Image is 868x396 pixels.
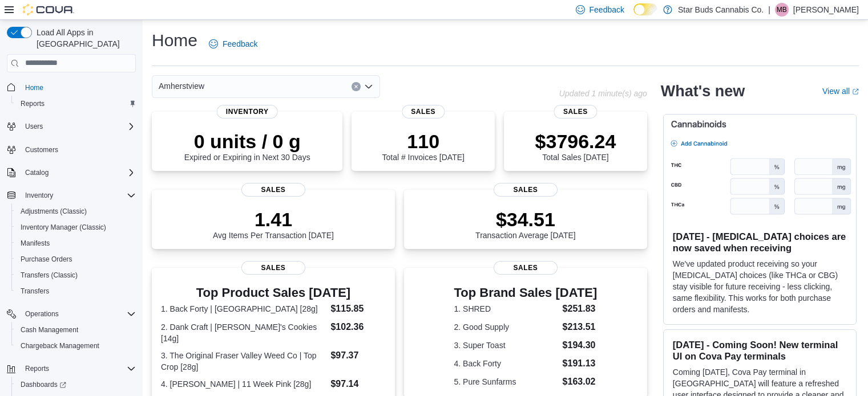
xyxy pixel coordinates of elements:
[16,97,49,111] a: Reports
[2,165,140,181] button: Catalog
[25,364,49,373] span: Reports
[21,380,66,389] span: Dashboards
[161,378,326,390] dt: 4. [PERSON_NAME] | 11 Week Pink [28g]
[768,3,770,17] p: |
[161,303,326,315] dt: 1. Back Forty | [GEOGRAPHIC_DATA] [28g]
[32,27,136,50] span: Load All Apps in [GEOGRAPHIC_DATA]
[402,105,445,119] span: Sales
[16,97,136,111] span: Reports
[673,231,847,254] h3: [DATE] - [MEDICAL_DATA] choices are now saved when receiving
[25,122,43,131] span: Users
[16,323,136,337] span: Cash Management
[678,3,764,17] p: Star Buds Cannabis Co.
[25,168,49,177] span: Catalog
[352,82,361,91] button: Clear input
[21,287,49,296] span: Transfers
[2,187,140,203] button: Inventory
[11,267,140,283] button: Transfers (Classic)
[777,3,787,17] span: MB
[2,361,140,377] button: Reports
[11,203,140,219] button: Adjustments (Classic)
[330,302,385,316] dd: $115.85
[11,283,140,299] button: Transfers
[535,130,616,153] p: $3796.24
[21,189,136,202] span: Inventory
[25,83,43,92] span: Home
[554,105,597,119] span: Sales
[330,377,385,391] dd: $97.14
[159,79,204,93] span: Amherstview
[21,255,72,264] span: Purchase Orders
[11,96,140,112] button: Reports
[382,130,464,153] p: 110
[16,221,111,234] a: Inventory Manager (Classic)
[16,339,104,353] a: Chargeback Management
[21,81,48,95] a: Home
[11,377,140,393] a: Dashboards
[475,208,576,240] div: Transaction Average [DATE]
[633,3,657,15] input: Dark Mode
[16,284,136,298] span: Transfers
[16,252,136,266] span: Purchase Orders
[16,323,83,337] a: Cash Management
[793,3,859,17] p: [PERSON_NAME]
[16,339,136,353] span: Chargeback Management
[184,130,310,162] div: Expired or Expiring in Next 30 Days
[454,303,558,315] dt: 1. SHRED
[21,362,54,375] button: Reports
[23,4,74,15] img: Cova
[25,309,59,319] span: Operations
[21,307,136,321] span: Operations
[2,119,140,134] button: Users
[494,261,558,275] span: Sales
[21,341,99,350] span: Chargeback Management
[563,357,597,370] dd: $191.13
[590,4,624,15] span: Feedback
[2,79,140,96] button: Home
[21,271,78,280] span: Transfers (Classic)
[822,87,859,96] a: View allExternal link
[21,325,78,334] span: Cash Management
[559,89,647,98] p: Updated 1 minute(s) ago
[223,38,257,50] span: Feedback
[16,378,136,391] span: Dashboards
[16,236,54,250] a: Manifests
[25,191,53,200] span: Inventory
[454,340,558,351] dt: 3. Super Toast
[364,82,373,91] button: Open list of options
[213,208,334,231] p: 1.41
[21,189,58,202] button: Inventory
[21,166,136,179] span: Catalog
[673,339,847,362] h3: [DATE] - Coming Soon! New terminal UI on Cova Pay terminals
[161,321,326,344] dt: 2. Dank Craft | [PERSON_NAME]'s Cookies [14g]
[2,306,140,322] button: Operations
[16,268,136,282] span: Transfers (Classic)
[16,268,82,282] a: Transfers (Classic)
[775,3,789,17] div: Michael Bencic
[11,322,140,338] button: Cash Management
[535,130,616,162] div: Total Sales [DATE]
[241,261,305,275] span: Sales
[217,105,278,119] span: Inventory
[2,141,140,158] button: Customers
[21,120,136,133] span: Users
[21,142,136,157] span: Customers
[241,183,305,197] span: Sales
[563,320,597,334] dd: $213.51
[25,145,58,154] span: Customers
[184,130,310,153] p: 0 units / 0 g
[494,183,558,197] span: Sales
[21,166,53,179] button: Catalog
[16,378,71,391] a: Dashboards
[454,321,558,333] dt: 2. Good Supply
[21,80,136,95] span: Home
[11,235,140,251] button: Manifests
[382,130,464,162] div: Total # Invoices [DATE]
[563,302,597,316] dd: $251.83
[563,338,597,352] dd: $194.30
[11,251,140,267] button: Purchase Orders
[475,208,576,231] p: $34.51
[21,307,63,321] button: Operations
[16,205,136,218] span: Adjustments (Classic)
[454,376,558,387] dt: 5. Pure Sunfarms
